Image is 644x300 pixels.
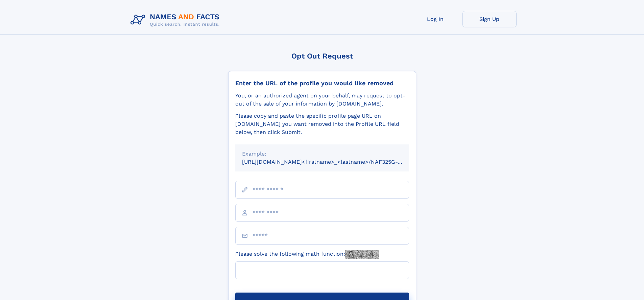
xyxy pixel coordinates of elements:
[128,11,225,29] img: Logo Names and Facts
[235,250,379,259] label: Please solve the following math function:
[408,11,462,27] a: Log In
[242,159,422,165] small: [URL][DOMAIN_NAME]<firstname>_<lastname>/NAF325G-xxxxxxxx
[235,112,409,136] div: Please copy and paste the specific profile page URL on [DOMAIN_NAME] you want removed into the Pr...
[462,11,517,27] a: Sign Up
[242,150,402,158] div: Example:
[228,52,416,60] div: Opt Out Request
[235,79,409,87] div: Enter the URL of the profile you would like removed
[235,92,409,108] div: You, or an authorized agent on your behalf, may request to opt-out of the sale of your informatio...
